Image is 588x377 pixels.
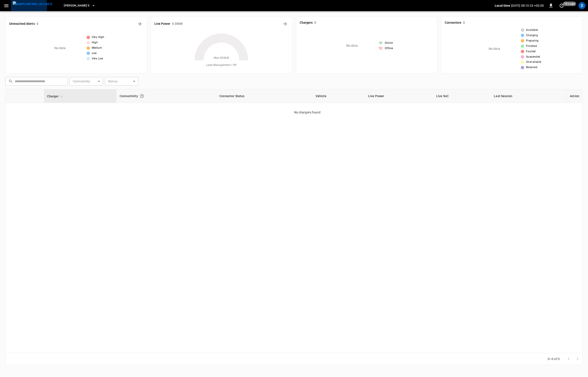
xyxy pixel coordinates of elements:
[526,55,540,59] span: Suspended
[548,357,560,361] p: 0–0 of 0
[62,1,97,10] button: [PERSON_NAME] 5
[526,28,538,32] span: Available
[445,20,461,25] h6: Connectors
[491,89,567,103] th: Last Session
[92,51,97,56] span: Low
[463,20,465,25] h6: 0
[558,2,565,9] button: set refresh interval
[526,60,541,64] span: Unavailable
[92,40,98,45] span: High
[385,41,393,45] span: Online
[120,92,213,100] div: Connectivity
[314,20,316,25] h6: 0
[136,20,143,27] button: All Alerts
[92,35,104,40] span: Very High
[37,21,38,26] h6: 0
[365,89,433,103] th: Live Power
[346,43,358,48] p: No data
[495,3,510,8] p: Local time
[54,46,66,50] p: No data
[526,44,537,48] span: Finished
[526,65,537,70] span: Reserved
[433,89,491,103] th: Live SoC
[281,20,289,27] button: Energy Overview
[47,94,64,99] span: Charger
[64,3,89,8] span: [PERSON_NAME] 5
[92,46,102,50] span: Medium
[578,2,586,9] div: profile-icon
[312,89,365,103] th: Vehicle
[172,21,183,26] h6: 0.00 kW
[138,92,146,100] button: Connection between the charger and our software.
[526,49,536,54] span: Faulted
[216,89,312,103] th: Connector Status
[154,21,170,26] h6: Live Power
[92,57,103,61] span: Very Low
[206,63,237,67] span: Load Management = Off
[526,39,539,43] span: Preparing
[526,33,538,38] span: Charging
[214,56,229,60] span: Max. 400 kW
[13,1,52,7] img: ampcontrol.io logo
[9,21,35,26] h6: Unresolved Alerts
[567,89,582,103] th: Action
[563,2,576,6] span: 10 s ago
[489,46,500,51] p: No data
[294,103,583,115] p: No chargers found
[300,20,313,25] h6: Chargers
[511,3,544,8] p: [DATE] 08:10:33 +00:00
[385,46,393,51] span: Offline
